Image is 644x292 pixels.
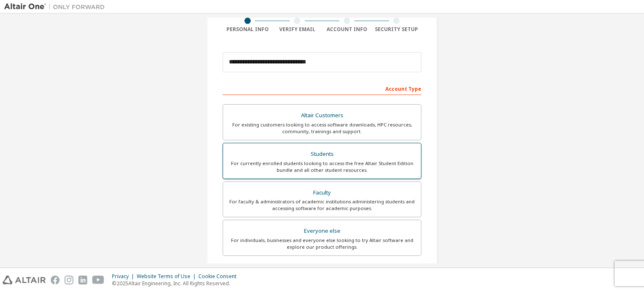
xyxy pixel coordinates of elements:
[228,148,416,160] div: Students
[112,273,137,280] div: Privacy
[3,276,46,284] img: altair_logo.svg
[137,273,198,280] div: Website Terms of Use
[228,187,416,199] div: Faculty
[228,237,416,250] div: For individuals, businesses and everyone else looking to try Altair software and explore our prod...
[228,225,416,237] div: Everyone else
[65,276,73,284] img: instagram.svg
[198,273,241,280] div: Cookie Consent
[92,276,104,284] img: youtube.svg
[112,280,241,287] p: © 2025 Altair Engineering, Inc. All Rights Reserved.
[51,276,60,284] img: facebook.svg
[372,26,422,33] div: Security Setup
[322,26,372,33] div: Account Info
[228,121,416,135] div: For existing customers looking to access software downloads, HPC resources, community, trainings ...
[273,26,322,33] div: Verify Email
[228,198,416,212] div: For faculty & administrators of academic institutions administering students and accessing softwa...
[223,82,421,95] div: Account Type
[228,110,416,121] div: Altair Customers
[223,26,273,33] div: Personal Info
[228,160,416,174] div: For currently enrolled students looking to access the free Altair Student Edition bundle and all ...
[4,3,109,11] img: Altair One
[78,276,87,284] img: linkedin.svg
